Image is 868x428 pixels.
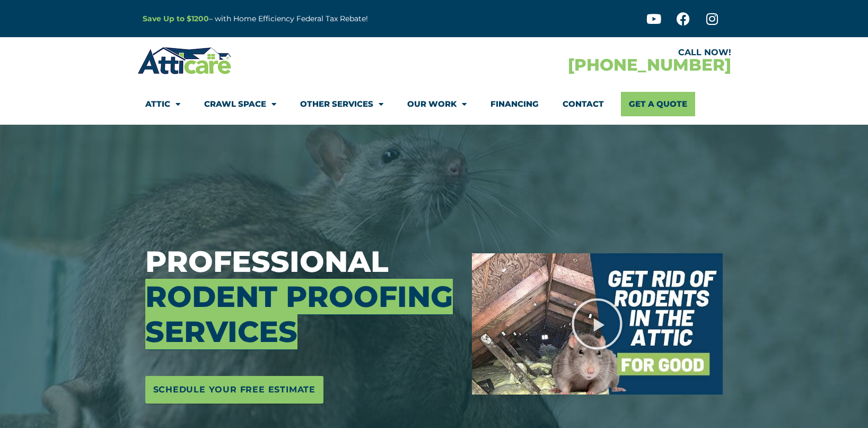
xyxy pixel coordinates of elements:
[407,92,467,116] a: Our Work
[145,244,456,349] h3: Professional
[490,92,539,116] a: Financing
[153,381,316,398] span: Schedule Your Free Estimate
[571,297,624,350] div: Play Video
[145,279,453,349] span: Rodent Proofing Services
[300,92,383,116] a: Other Services
[145,376,324,404] a: Schedule Your Free Estimate
[204,92,276,116] a: Crawl Space
[621,92,695,116] a: Get A Quote
[145,92,723,116] nav: Menu
[143,13,486,25] p: – with Home Efficiency Federal Tax Rebate!
[145,92,180,116] a: Attic
[143,14,209,23] a: Save Up to $1200
[434,48,731,57] div: CALL NOW!
[563,92,604,116] a: Contact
